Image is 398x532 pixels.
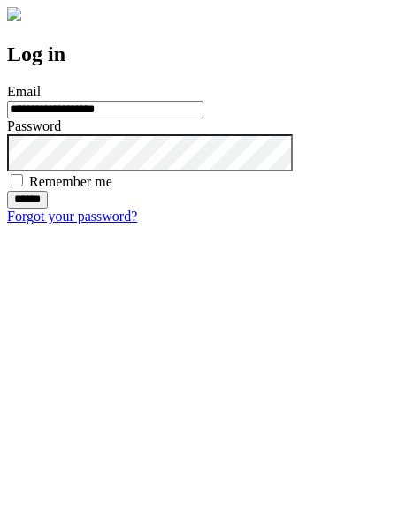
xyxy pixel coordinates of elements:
label: Email [7,84,41,99]
label: Password [7,118,61,133]
img: logo-4e3dc11c47720685a147b03b5a06dd966a58ff35d612b21f08c02c0306f2b779.png [7,7,21,21]
h2: Log in [7,42,391,66]
a: Forgot your password? [7,209,137,224]
label: Remember me [29,174,112,189]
